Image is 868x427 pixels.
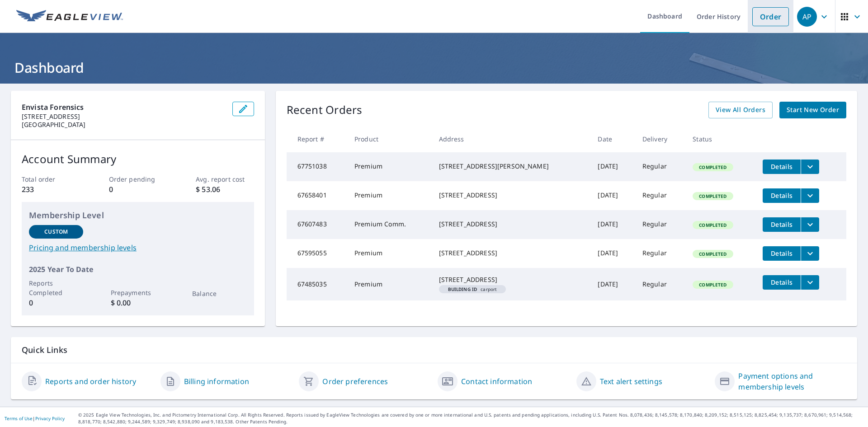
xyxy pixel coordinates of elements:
[192,289,246,298] p: Balance
[801,246,819,261] button: filesDropdownBtn-67595055
[184,376,249,387] a: Billing information
[635,181,685,210] td: Regular
[693,251,732,257] span: Completed
[797,7,817,27] div: AP
[779,102,846,118] a: Start New Order
[287,210,347,239] td: 67607483
[439,162,584,171] div: [STREET_ADDRESS][PERSON_NAME]
[439,191,584,200] div: [STREET_ADDRESS]
[768,220,795,229] span: Details
[29,242,247,253] a: Pricing and membership levels
[801,188,819,203] button: filesDropdownBtn-67658401
[287,268,347,300] td: 67485035
[287,239,347,268] td: 67595055
[708,102,773,118] a: View All Orders
[44,228,68,236] p: Custom
[29,278,83,297] p: Reports Completed
[763,160,801,174] button: detailsBtn-67751038
[16,10,123,23] img: EV Logo
[22,174,80,184] p: Total order
[590,210,635,239] td: [DATE]
[22,344,846,356] p: Quick Links
[787,104,839,116] span: Start New Order
[111,288,165,297] p: Prepayments
[693,193,732,199] span: Completed
[763,246,801,261] button: detailsBtn-67595055
[693,222,732,228] span: Completed
[22,121,225,129] p: [GEOGRAPHIC_DATA]
[738,371,846,392] a: Payment options and membership levels
[768,191,795,200] span: Details
[768,249,795,258] span: Details
[685,126,755,152] th: Status
[801,160,819,174] button: filesDropdownBtn-67751038
[22,184,80,195] p: 233
[29,209,247,221] p: Membership Level
[109,184,167,195] p: 0
[78,412,863,425] p: © 2025 Eagle View Technologies, Inc. and Pictometry International Corp. All Rights Reserved. Repo...
[109,174,167,184] p: Order pending
[287,102,363,118] p: Recent Orders
[22,113,225,121] p: [STREET_ADDRESS]
[763,217,801,232] button: detailsBtn-67607483
[439,275,584,284] div: [STREET_ADDRESS]
[347,126,432,152] th: Product
[347,210,432,239] td: Premium Comm.
[196,174,254,184] p: Avg. report cost
[432,126,591,152] th: Address
[22,102,225,113] p: Envista Forensics
[716,104,765,116] span: View All Orders
[196,184,254,195] p: $ 53.06
[590,268,635,300] td: [DATE]
[590,152,635,181] td: [DATE]
[635,239,685,268] td: Regular
[448,287,477,291] em: Building ID
[801,217,819,232] button: filesDropdownBtn-67607483
[35,415,65,422] a: Privacy Policy
[693,164,732,170] span: Completed
[287,181,347,210] td: 67658401
[439,220,584,229] div: [STREET_ADDRESS]
[461,376,532,387] a: Contact information
[635,126,685,152] th: Delivery
[5,416,65,421] p: |
[768,278,795,286] span: Details
[600,376,662,387] a: Text alert settings
[287,126,347,152] th: Report #
[763,188,801,203] button: detailsBtn-67658401
[111,297,165,308] p: $ 0.00
[635,268,685,300] td: Regular
[347,239,432,268] td: Premium
[11,58,857,77] h1: Dashboard
[22,151,254,167] p: Account Summary
[347,268,432,300] td: Premium
[439,249,584,258] div: [STREET_ADDRESS]
[347,181,432,210] td: Premium
[752,7,789,26] a: Order
[590,181,635,210] td: [DATE]
[590,239,635,268] td: [DATE]
[590,126,635,152] th: Date
[635,210,685,239] td: Regular
[763,275,801,290] button: detailsBtn-67485035
[29,264,247,275] p: 2025 Year To Date
[322,376,388,387] a: Order preferences
[5,415,33,422] a: Terms of Use
[45,376,136,387] a: Reports and order history
[635,152,685,181] td: Regular
[768,162,795,171] span: Details
[347,152,432,181] td: Premium
[287,152,347,181] td: 67751038
[443,287,503,291] span: carport
[29,297,83,308] p: 0
[693,282,732,288] span: Completed
[801,275,819,290] button: filesDropdownBtn-67485035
